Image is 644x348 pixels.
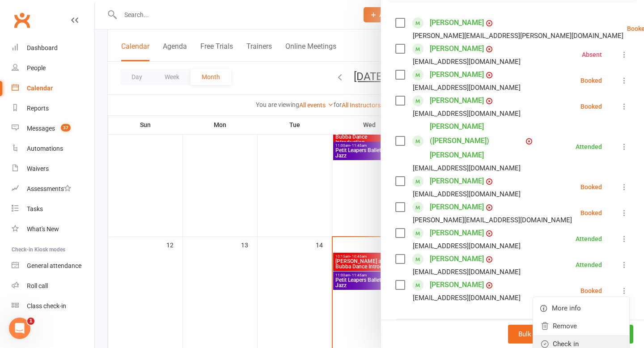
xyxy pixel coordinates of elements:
[580,288,602,294] div: Booked
[430,200,484,214] a: [PERSON_NAME]
[430,174,484,188] a: [PERSON_NAME]
[27,205,43,212] div: Tasks
[413,162,521,174] div: [EMAIL_ADDRESS][DOMAIN_NAME]
[508,325,585,344] button: Bulk add attendees
[580,103,602,110] div: Booked
[27,282,48,289] div: Roll call
[413,56,521,68] div: [EMAIL_ADDRESS][DOMAIN_NAME]
[582,51,602,58] div: Absent
[12,179,94,199] a: Assessments
[27,225,59,233] div: What's New
[27,262,81,269] div: General attendance
[27,165,49,172] div: Waivers
[430,119,524,162] a: [PERSON_NAME] ([PERSON_NAME]) [PERSON_NAME]
[12,199,94,219] a: Tasks
[12,98,94,119] a: Reports
[430,42,484,56] a: [PERSON_NAME]
[27,85,53,92] div: Calendar
[413,30,623,42] div: [PERSON_NAME][EMAIL_ADDRESS][PERSON_NAME][DOMAIN_NAME]
[395,319,630,338] input: Search to add attendees
[413,108,521,119] div: [EMAIL_ADDRESS][DOMAIN_NAME]
[430,278,484,292] a: [PERSON_NAME]
[12,78,94,98] a: Calendar
[430,226,484,240] a: [PERSON_NAME]
[576,262,602,268] div: Attended
[27,125,55,132] div: Messages
[533,299,629,317] a: More info
[12,58,94,78] a: People
[27,105,49,112] div: Reports
[413,266,521,278] div: [EMAIL_ADDRESS][DOMAIN_NAME]
[12,219,94,239] a: What's New
[576,236,602,242] div: Attended
[12,296,94,316] a: Class kiosk mode
[12,256,94,276] a: General attendance kiosk mode
[27,44,58,51] div: Dashboard
[576,144,602,150] div: Attended
[580,184,602,190] div: Booked
[27,64,46,72] div: People
[12,38,94,58] a: Dashboard
[12,119,94,139] a: Messages 37
[413,240,521,252] div: [EMAIL_ADDRESS][DOMAIN_NAME]
[413,292,521,304] div: [EMAIL_ADDRESS][DOMAIN_NAME]
[413,188,521,200] div: [EMAIL_ADDRESS][DOMAIN_NAME]
[430,93,484,108] a: [PERSON_NAME]
[27,145,63,152] div: Automations
[430,252,484,266] a: [PERSON_NAME]
[413,214,572,226] div: [PERSON_NAME][EMAIL_ADDRESS][DOMAIN_NAME]
[413,82,521,93] div: [EMAIL_ADDRESS][DOMAIN_NAME]
[27,318,34,325] span: 1
[11,9,33,31] a: Clubworx
[430,68,484,82] a: [PERSON_NAME]
[61,124,71,132] span: 37
[580,77,602,84] div: Booked
[552,303,581,314] span: More info
[12,139,94,159] a: Automations
[27,302,66,310] div: Class check-in
[430,16,484,30] a: [PERSON_NAME]
[580,210,602,216] div: Booked
[12,276,94,296] a: Roll call
[9,318,30,339] iframe: Intercom live chat
[27,185,71,192] div: Assessments
[12,159,94,179] a: Waivers
[533,317,629,335] a: Remove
